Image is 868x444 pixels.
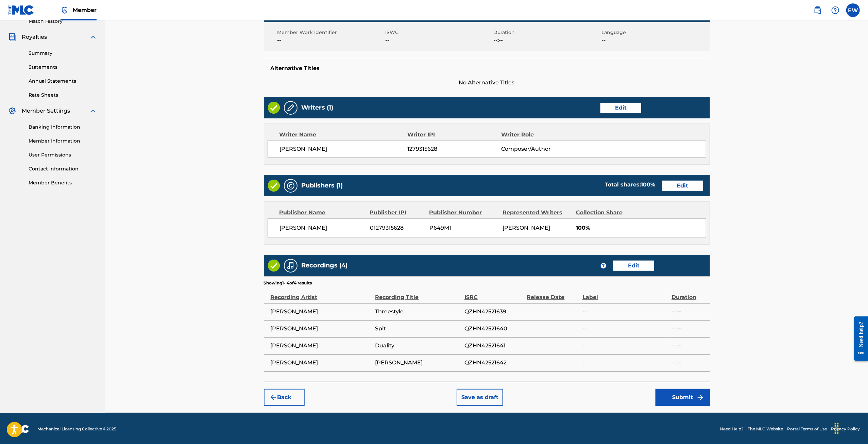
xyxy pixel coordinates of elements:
[29,124,97,131] a: Banking Information
[671,342,706,350] span: --:--
[264,280,312,286] p: Showing 1 - 4 of 4 results
[849,311,868,366] iframe: Resource Center
[613,261,654,271] button: Edit
[279,209,365,217] div: Publisher Name
[8,33,16,41] img: Royalties
[287,104,295,112] img: Writers
[671,359,706,367] span: --:--
[29,137,97,145] a: Member Information
[576,224,706,232] span: 100%
[464,325,524,333] span: QZHN42521640
[269,393,277,401] img: 7ee5dd4eb1f8a8e3ef2f.svg
[73,6,97,14] span: Member
[641,181,656,188] span: 100 %
[375,359,461,367] span: [PERSON_NAME]
[271,342,372,350] span: [PERSON_NAME]
[271,65,703,72] h5: Alternative Titles
[268,180,280,192] img: Valid
[280,145,408,153] span: [PERSON_NAME]
[287,182,295,190] img: Publishers
[407,131,501,139] div: Writer IPI
[503,225,550,231] span: [PERSON_NAME]
[831,6,839,14] img: help
[89,107,97,115] img: expand
[277,29,384,36] span: Member Work Identifier
[527,286,579,301] div: Release Date
[277,36,384,44] span: --
[582,359,668,367] span: --
[656,389,710,406] button: Submit
[29,18,97,25] a: Match History
[375,308,461,316] span: Threestyle
[811,3,824,17] a: Public Search
[268,102,280,114] img: Valid
[29,165,97,172] a: Contact Information
[831,418,842,439] div: Drag
[271,325,372,333] span: [PERSON_NAME]
[501,131,586,139] div: Writer Role
[429,209,498,217] div: Publisher Number
[696,393,704,401] img: f7272a7cc735f4ea7f67.svg
[29,151,97,159] a: User Permissions
[29,179,97,186] a: Member Benefits
[37,426,116,432] span: Mechanical Licensing Collective © 2025
[302,104,334,112] h5: Writers (1)
[834,411,868,444] iframe: Chat Widget
[22,107,70,115] span: Member Settings
[386,29,492,36] span: ISWC
[271,359,372,367] span: [PERSON_NAME]
[386,36,492,44] span: --
[600,103,641,113] button: Edit
[582,325,668,333] span: --
[22,33,47,41] span: Royalties
[662,181,703,191] button: Edit
[271,308,372,316] span: [PERSON_NAME]
[375,342,461,350] span: Duality
[602,36,708,44] span: --
[582,308,668,316] span: --
[271,286,372,301] div: Recording Artist
[831,426,860,432] a: Privacy Policy
[464,308,524,316] span: QZHN42521639
[29,78,97,85] a: Annual Statements
[846,3,860,17] div: User Menu
[494,29,600,36] span: Duration
[375,286,461,301] div: Recording Title
[814,6,822,14] img: search
[787,426,827,432] a: Portal Terms of Use
[8,107,16,115] img: Member Settings
[457,389,503,406] button: Save as draft
[464,286,524,301] div: ISRC
[8,5,34,15] img: MLC Logo
[61,6,69,14] img: Top Rightsholder
[605,181,656,189] div: Total shares:
[582,342,668,350] span: --
[370,209,424,217] div: Publisher IPI
[602,29,708,36] span: Language
[375,325,461,333] span: Spit
[29,50,97,57] a: Summary
[370,224,424,232] span: 01279315628
[280,224,365,232] span: [PERSON_NAME]
[29,64,97,71] a: Statements
[494,36,600,44] span: --:--
[671,286,706,301] div: Duration
[582,286,668,301] div: Label
[264,389,305,406] button: Back
[601,263,606,268] span: ?
[287,262,295,270] img: Recordings
[89,33,97,41] img: expand
[302,182,343,190] h5: Publishers (1)
[829,3,842,17] div: Help
[576,209,640,217] div: Collection Share
[264,79,710,87] span: No Alternative Titles
[501,145,586,153] span: Composer/Author
[29,92,97,99] a: Rate Sheets
[748,426,783,432] a: The MLC Website
[464,359,524,367] span: QZHN42521642
[720,426,744,432] a: Need Help?
[407,145,501,153] span: 1279315628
